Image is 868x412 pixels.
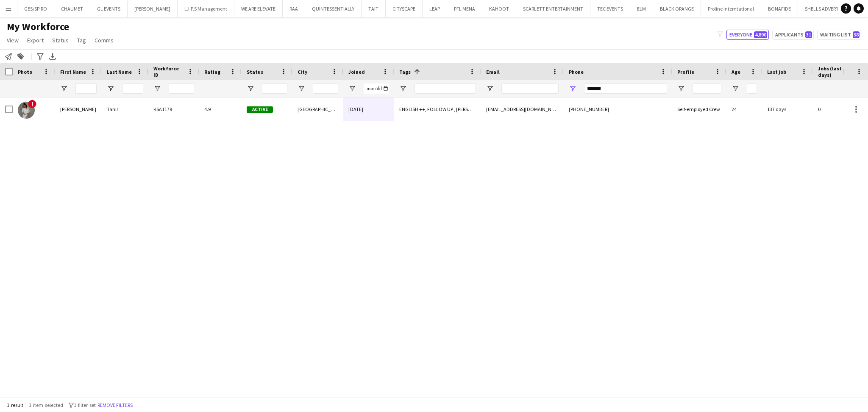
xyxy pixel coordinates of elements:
[853,31,860,38] span: 38
[74,402,96,408] span: 1 filter set
[813,97,868,121] div: 0
[7,36,19,44] span: View
[95,36,114,44] span: Comms
[732,85,739,92] button: Open Filter Menu
[516,0,590,17] button: SCARLETT ENTERTAINMENT
[74,35,89,46] a: Tag
[399,69,411,75] span: Tags
[798,0,858,17] button: SHELLS ADVERTISING
[60,69,86,75] span: First Name
[386,0,423,17] button: CITYSCAPE
[313,84,338,94] input: City Filter Input
[486,85,494,92] button: Open Filter Menu
[677,69,694,75] span: Profile
[693,84,721,94] input: Profile Filter Input
[590,0,630,17] button: TEC EVENTS
[247,85,254,92] button: Open Filter Menu
[153,65,184,78] span: Workforce ID
[732,69,740,75] span: Age
[18,102,35,119] img: Haneen Tahir
[29,402,63,408] span: 1 item selected
[672,97,726,121] div: Self-employed Crew
[90,0,128,17] button: GL EVENTS
[305,0,362,17] button: QUINTESSENTIALLY
[569,85,576,92] button: Open Filter Menu
[298,69,307,75] span: City
[415,84,476,94] input: Tags Filter Input
[569,69,584,75] span: Phone
[482,0,516,17] button: KAHOOT
[54,0,90,17] button: CHAUMET
[49,35,72,46] a: Status
[343,97,394,121] div: [DATE]
[754,31,767,38] span: 4,890
[28,100,36,108] span: !
[399,85,407,92] button: Open Filter Menu
[761,0,798,17] button: BONAFIDE
[75,84,97,94] input: First Name Filter Input
[47,51,58,61] app-action-btn: Export XLSX
[148,97,199,121] div: KSA1179
[817,30,861,40] button: Waiting list38
[122,84,143,94] input: Last Name Filter Input
[364,84,389,94] input: Joined Filter Input
[501,84,559,94] input: Email Filter Input
[3,35,22,46] a: View
[17,0,54,17] button: GES/SPIRO
[394,97,481,121] div: ENGLISH ++, FOLLOW UP , [PERSON_NAME] PROFILE, TOP HOST/HOSTESS, TOP PROMOTER, TOP [PERSON_NAME]
[55,97,102,121] div: [PERSON_NAME]
[107,69,132,75] span: Last Name
[35,51,45,61] app-action-btn: Advanced filters
[362,0,386,17] button: TAIT
[247,106,273,113] span: Active
[3,51,14,61] app-action-btn: Notify workforce
[16,51,26,61] app-action-btn: Add to tag
[481,97,564,121] div: [EMAIL_ADDRESS][DOMAIN_NAME]
[677,85,685,92] button: Open Filter Menu
[262,84,287,94] input: Status Filter Input
[818,65,853,78] span: Jobs (last 90 days)
[726,30,769,40] button: Everyone4,890
[564,97,672,121] div: [PHONE_NUMBER]
[52,36,69,44] span: Status
[7,20,69,33] span: My Workforce
[767,69,786,75] span: Last job
[102,97,148,121] div: Tahir
[653,0,701,17] button: BLACK ORANGE
[128,0,178,17] button: [PERSON_NAME]
[423,0,447,17] button: LEAP
[204,69,220,75] span: Rating
[486,69,500,75] span: Email
[247,69,263,75] span: Status
[762,97,813,121] div: 137 days
[24,35,47,46] a: Export
[348,85,356,92] button: Open Filter Menu
[18,69,32,75] span: Photo
[701,0,761,17] button: Proline Interntational
[107,85,114,92] button: Open Filter Menu
[630,0,653,17] button: ELM
[27,36,44,44] span: Export
[77,36,86,44] span: Tag
[805,31,812,38] span: 31
[60,85,68,92] button: Open Filter Menu
[153,85,161,92] button: Open Filter Menu
[283,0,305,17] button: RAA
[726,97,762,121] div: 24
[298,85,305,92] button: Open Filter Menu
[199,97,242,121] div: 4.9
[292,97,343,121] div: [GEOGRAPHIC_DATA]
[772,30,814,40] button: Applicants31
[348,69,365,75] span: Joined
[96,401,134,410] button: Remove filters
[234,0,283,17] button: WE ARE ELEVATE
[169,84,194,94] input: Workforce ID Filter Input
[747,84,757,94] input: Age Filter Input
[178,0,234,17] button: L.I.P.S Management
[91,35,117,46] a: Comms
[584,84,667,94] input: Phone Filter Input
[447,0,482,17] button: PFL MENA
